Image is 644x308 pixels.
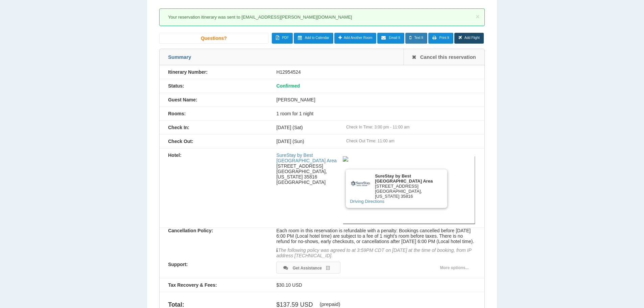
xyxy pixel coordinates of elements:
div: Guest Name: [160,97,268,102]
img: 3952b884-a561-4954-b891-2493d49b946f [343,156,348,162]
span: PDF [282,36,289,40]
div: [DATE] (Sun) [268,139,484,144]
a: SureStay by Best [GEOGRAPHIC_DATA] Area [276,152,336,163]
div: Itinerary Number: [160,69,268,75]
div: [DATE] (Sat) [268,125,484,130]
span: Print It [439,36,449,40]
div: H12954524 [268,69,484,75]
span: Questions? [201,35,227,41]
a: Print It [428,33,453,44]
a: Driving Directions [350,199,384,204]
span: Summary [168,54,191,60]
div: Tax Recovery & Fees: [160,282,268,288]
div: Cancellation Policy: [160,228,268,233]
div: 1 room for 1 night [268,111,484,116]
span: Your reservation itinerary was sent to [EMAIL_ADDRESS][PERSON_NAME][DOMAIN_NAME] [168,15,352,20]
div: [STREET_ADDRESS] [GEOGRAPHIC_DATA], [US_STATE] 35816 [GEOGRAPHIC_DATA] [276,152,343,185]
button: × [476,13,480,20]
b: SureStay by Best [GEOGRAPHIC_DATA] Area [375,173,433,184]
a: Add Flight [454,33,484,44]
div: Rooms: [160,111,268,116]
div: Status: [160,83,268,89]
a: Email It [377,33,404,44]
span: Email It [389,36,400,40]
span: Text It [414,36,423,40]
a: Add to Calendar [294,33,333,44]
a: Cancel this reservation [403,49,484,65]
div: Support: [160,262,268,267]
div: Check Out: [160,139,268,144]
span: Add Another Room [344,36,373,40]
div: [PERSON_NAME] [268,97,484,102]
span: Add Flight [464,36,480,40]
div: (prepaid) [319,301,340,307]
div: Confirmed [268,83,484,89]
div: Hotel: [160,152,268,158]
a: More options... [433,262,476,274]
a: Add Another Room [334,33,377,44]
a: PDF [272,33,293,44]
p: The following policy was agreed to at 3:59PM CDT on [DATE] at the time of booking, from IP addres... [276,244,476,258]
span: Add to Calendar [305,36,329,40]
div: $30.10 USD [268,282,484,288]
div: [STREET_ADDRESS] [GEOGRAPHIC_DATA], [US_STATE] 35816 [346,169,447,208]
span: Get Assistance [293,266,322,270]
div: Check In Time: 3:00 pm - 11:00 am [346,125,476,129]
img: Brand logo for SureStay by Best Western Huntsville University Area [350,173,372,195]
div: Each room in this reservation is refundable with a penalty: Bookings cancelled before [DATE] 6:00... [268,228,484,262]
a: Questions? [159,33,268,44]
a: Text It [405,33,427,44]
div: Check In: [160,125,268,130]
div: Check Out Time: 11:00 am [346,139,476,143]
span: Help [15,5,29,11]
